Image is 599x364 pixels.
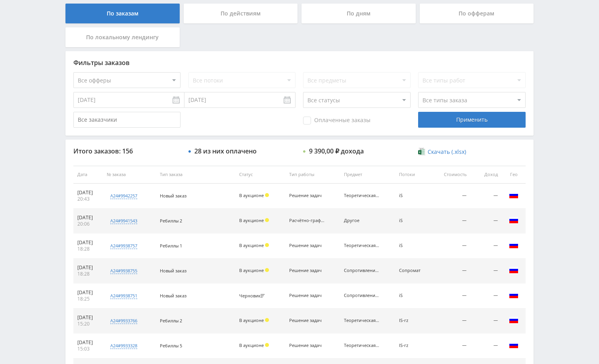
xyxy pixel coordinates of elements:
div: Итого заказов: 156 [73,148,180,155]
th: Гео [502,166,526,184]
input: Все заказчики [73,112,180,128]
span: В аукционе [239,242,264,248]
td: — [470,259,502,284]
img: rus.png [509,240,518,250]
div: a24#9933766 [110,318,137,324]
div: По заказам [65,4,180,23]
span: Холд [265,268,269,272]
div: a24#9938757 [110,243,137,249]
span: В аукционе [239,342,264,348]
th: Тип работы [285,166,340,184]
div: 20:43 [77,196,99,202]
span: Новый заказ [160,293,186,299]
div: Сопротивление материалов [344,293,380,298]
span: В аукционе [239,317,264,323]
div: a24#9942257 [110,193,137,199]
img: rus.png [509,290,518,300]
div: По действиям [184,4,298,23]
span: Новый заказ [160,193,186,199]
span: Новый заказ [160,268,186,274]
img: xlsx [418,148,425,155]
div: Сопротивление материалов [344,268,380,273]
div: [DATE] [77,190,99,196]
th: Потоки [395,166,432,184]
div: Теоретическая механика [344,243,380,248]
th: Предмет [340,166,395,184]
div: Применить [418,112,525,128]
span: Ребиллы 1 [160,243,182,249]
div: Решение задач [289,243,325,248]
td: — [470,308,502,333]
span: Холд [265,193,269,197]
td: — [432,234,470,259]
td: — [470,184,502,209]
span: Холд [265,343,269,347]
div: Теоретическая механика [344,193,380,198]
td: — [432,259,470,284]
div: a24#9938755 [110,268,137,274]
a: Скачать (.xlsx) [418,148,466,156]
div: a24#9933328 [110,343,137,349]
div: 15:03 [77,346,99,352]
span: Ребиллы 2 [160,218,182,224]
div: a24#9938751 [110,293,137,299]
td: — [432,209,470,234]
span: В аукционе [239,192,264,198]
div: 15:20 [77,321,99,327]
span: Холд [265,318,269,322]
th: Стоимость [432,166,470,184]
span: Холд [265,218,269,222]
div: [DATE] [77,239,99,246]
div: 9 390,00 ₽ дохода [309,148,364,155]
span: Ребиллы 5 [160,343,182,349]
div: Теоретическая механика [344,343,380,348]
div: 18:28 [77,246,99,252]
td: — [470,284,502,308]
img: rus.png [509,215,518,225]
div: По дням [301,4,416,23]
div: Расчётно-графическая работа (РГР) [289,218,325,223]
div: [DATE] [77,314,99,321]
div: iS [399,293,428,298]
div: Решение задач [289,293,325,298]
span: Ребиллы 2 [160,318,182,324]
div: [DATE] [77,264,99,271]
div: 28 из них оплачено [194,148,257,155]
td: — [432,333,470,358]
div: Другое [344,218,380,223]
td: — [470,333,502,358]
div: Решение задач [289,343,325,348]
th: Статус [235,166,285,184]
div: iS [399,218,428,223]
img: rus.png [509,190,518,200]
div: iS [399,193,428,198]
div: Сопромат [399,268,428,273]
span: Скачать (.xlsx) [428,149,466,155]
span: В аукционе [239,267,264,273]
span: В аукционе [239,217,264,223]
div: Решение задач [289,268,325,273]
div: По локальному лендингу [65,27,180,47]
img: rus.png [509,340,518,350]
div: Черновик [239,293,267,299]
div: Решение задач [289,193,325,198]
div: IS-rz [399,318,428,323]
span: Холд [265,243,269,247]
th: Доход [470,166,502,184]
div: 20:06 [77,221,99,227]
div: iS [399,243,428,248]
div: По офферам [420,4,534,23]
td: — [470,209,502,234]
th: № заказа [103,166,156,184]
div: [DATE] [77,289,99,296]
td: — [432,284,470,308]
div: Фильтры заказов [73,59,526,66]
td: — [432,184,470,209]
div: IS-rz [399,343,428,348]
div: 18:28 [77,271,99,277]
div: Решение задач [289,318,325,323]
div: 18:25 [77,296,99,302]
div: [DATE] [77,215,99,221]
td: — [470,234,502,259]
span: Оплаченные заказы [303,117,371,125]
